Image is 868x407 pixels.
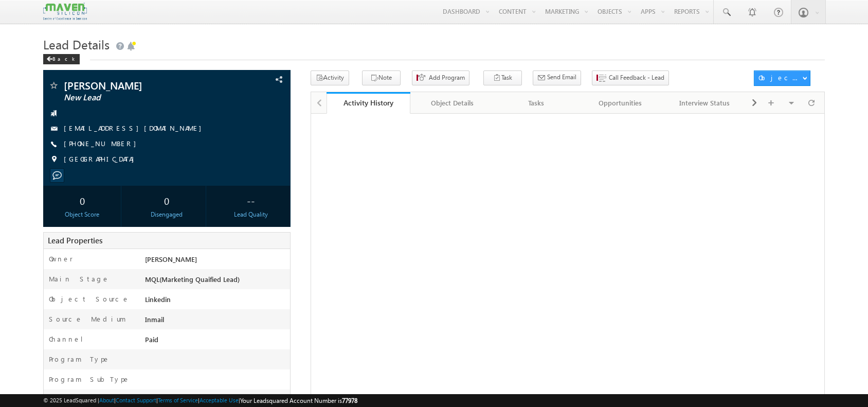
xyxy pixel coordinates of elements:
img: Custom Logo [43,3,86,21]
div: Object Actions [758,73,802,82]
label: Source Medium [49,314,126,324]
span: Your Leadsquared Account Number is [240,397,357,404]
a: Interview Status [663,92,747,114]
a: [EMAIL_ADDRESS][DOMAIN_NAME] [64,123,207,132]
div: Activity History [334,98,403,108]
button: Note [362,70,401,85]
span: New Lead [64,93,218,103]
label: Program SubType [49,375,130,384]
span: Lead Details [43,36,110,52]
span: Send Email [547,73,576,82]
button: Call Feedback - Lead [592,70,669,85]
div: Lead Quality [215,210,287,219]
div: 0 [131,191,203,210]
div: 0 [46,191,118,210]
div: Tasks [503,97,570,109]
span: 77978 [342,397,357,404]
div: MQL(Marketing Quaified Lead) [142,274,290,289]
a: About [99,397,114,403]
a: Activity History [327,92,411,114]
div: Opportunities [587,97,654,109]
span: [GEOGRAPHIC_DATA] [64,154,139,165]
span: © 2025 LeadSquared | | | | | [43,396,357,405]
span: Call Feedback - Lead [609,73,664,82]
div: Inmail [142,314,290,329]
label: Object Source [49,294,130,304]
div: Linkedin [142,294,290,309]
a: Object Details [410,92,495,114]
div: Object Score [46,210,118,219]
button: Activity [311,70,349,85]
label: Main Stage [49,274,110,284]
button: Add Program [412,70,469,85]
div: Interview Status [671,97,738,109]
a: Opportunities [578,92,663,114]
a: Back [43,54,85,62]
label: Owner [49,254,73,263]
div: Disengaged [131,210,203,219]
a: Contact Support [116,397,156,403]
div: Back [43,54,80,64]
button: Task [483,70,522,85]
div: Paid [142,334,290,349]
span: Add Program [429,73,465,82]
button: Object Actions [754,70,810,86]
a: Acceptable Use [200,397,239,403]
span: Lead Properties [48,235,102,245]
a: Terms of Service [158,397,198,403]
span: [PERSON_NAME] [64,80,218,91]
label: Channel [49,334,91,344]
a: Tasks [495,92,579,114]
div: -- [215,191,287,210]
label: Program Type [49,355,110,364]
span: [PERSON_NAME] [145,255,197,263]
span: [PHONE_NUMBER] [64,139,141,149]
div: Object Details [419,97,485,109]
button: Send Email [533,70,581,85]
